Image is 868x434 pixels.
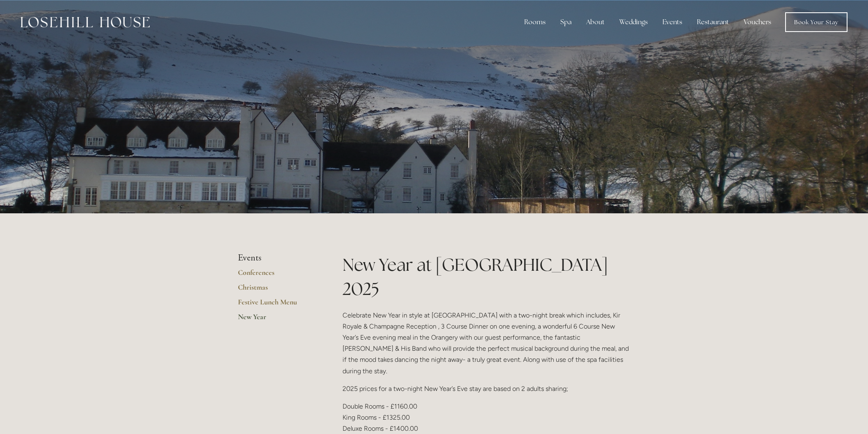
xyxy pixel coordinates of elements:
[554,14,578,30] div: Spa
[21,17,150,27] img: Losehill House
[737,14,778,30] a: Vouchers
[518,14,552,30] div: Rooms
[785,12,847,32] a: Book Your Stay
[238,268,316,283] a: Conferences
[343,310,630,377] p: Celebrate New Year in style at [GEOGRAPHIC_DATA] with a two-night break which includes, Kir Royal...
[613,14,654,30] div: Weddings
[580,14,611,30] div: About
[238,283,316,297] a: Christmas
[656,14,689,30] div: Events
[690,14,736,30] div: Restaurant
[238,312,316,327] a: New Year
[238,253,316,263] li: Events
[343,383,630,394] p: 2025 prices for a two-night New Year’s Eve stay are based on 2 adults sharing;
[343,253,630,301] h1: New Year at [GEOGRAPHIC_DATA] 2025
[238,297,316,312] a: Festive Lunch Menu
